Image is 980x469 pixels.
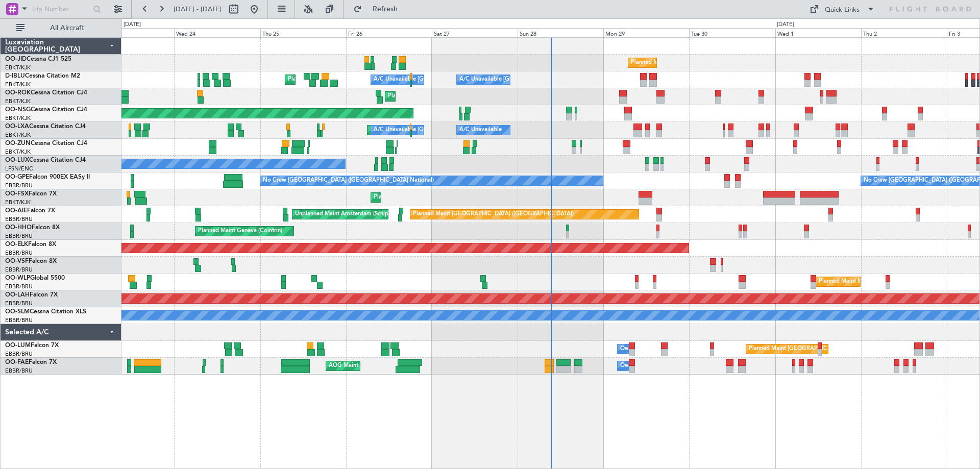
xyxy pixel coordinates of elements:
[5,140,87,146] a: OO-ZUNCessna Citation CJ4
[5,283,33,290] a: EBBR/BRU
[459,122,502,138] div: A/C Unavailable
[5,359,29,365] span: OO-FAE
[370,122,489,138] div: Planned Maint Kortrijk-[GEOGRAPHIC_DATA]
[518,28,603,37] div: Sun 28
[288,72,402,87] div: Planned Maint Nice ([GEOGRAPHIC_DATA])
[5,215,33,223] a: EBBR/BRU
[5,124,29,130] span: OO-LXA
[5,107,87,113] a: OO-NSGCessna Citation CJ4
[5,73,80,79] a: D-IBLUCessna Citation M2
[5,309,30,315] span: OO-SLM
[5,64,31,71] a: EBKT/KJK
[388,89,507,104] div: Planned Maint Kortrijk-[GEOGRAPHIC_DATA]
[819,274,892,289] div: Planned Maint Milan (Linate)
[198,224,282,239] div: Planned Maint Geneva (Cointrin)
[5,225,32,231] span: OO-HHO
[5,165,33,172] a: LFSN/ENC
[749,341,934,357] div: Planned Maint [GEOGRAPHIC_DATA] ([GEOGRAPHIC_DATA] National)
[5,107,31,113] span: OO-NSG
[174,5,222,14] span: [DATE] - [DATE]
[174,28,260,37] div: Wed 24
[5,157,29,163] span: OO-LUX
[5,56,71,62] a: OO-JIDCessna CJ1 525
[603,28,689,37] div: Mon 29
[5,157,86,163] a: OO-LUXCessna Citation CJ4
[295,207,398,222] div: Unplanned Maint Amsterdam (Schiphol)
[459,72,622,87] div: A/C Unavailable [GEOGRAPHIC_DATA]-[GEOGRAPHIC_DATA]
[5,191,57,197] a: OO-FSXFalcon 7X
[5,140,31,146] span: OO-ZUN
[5,266,33,274] a: EBBR/BRU
[825,5,860,15] div: Quick Links
[5,241,28,248] span: OO-ELK
[5,124,86,130] a: OO-LXACessna Citation CJ4
[5,292,58,298] a: OO-LAHFalcon 7X
[260,28,346,37] div: Thu 25
[374,122,563,138] div: A/C Unavailable [GEOGRAPHIC_DATA] ([GEOGRAPHIC_DATA] National)
[5,232,33,240] a: EBBR/BRU
[804,1,880,17] button: Quick Links
[5,249,33,257] a: EBBR/BRU
[5,225,60,231] a: OO-HHOFalcon 8X
[5,342,31,349] span: OO-LUM
[5,275,65,281] a: OO-WLPGlobal 5500
[5,350,33,358] a: EBBR/BRU
[5,359,57,365] a: OO-FAEFalcon 7X
[88,28,174,37] div: Tue 23
[5,174,29,180] span: OO-GPE
[5,182,33,189] a: EBBR/BRU
[263,173,434,188] div: No Crew [GEOGRAPHIC_DATA] ([GEOGRAPHIC_DATA] National)
[775,28,861,37] div: Wed 1
[5,309,86,315] a: OO-SLMCessna Citation XLS
[5,148,31,156] a: EBKT/KJK
[349,1,410,17] button: Refresh
[364,6,407,13] span: Refresh
[5,90,31,96] span: OO-ROK
[861,28,947,37] div: Thu 2
[374,72,563,87] div: A/C Unavailable [GEOGRAPHIC_DATA] ([GEOGRAPHIC_DATA] National)
[620,341,690,357] div: Owner Melsbroek Air Base
[5,90,87,96] a: OO-ROKCessna Citation CJ4
[5,131,31,139] a: EBKT/KJK
[5,367,33,375] a: EBBR/BRU
[5,56,27,62] span: OO-JID
[374,190,493,205] div: Planned Maint Kortrijk-[GEOGRAPHIC_DATA]
[432,28,518,37] div: Sat 27
[5,208,27,214] span: OO-AIE
[5,81,31,88] a: EBKT/KJK
[620,358,690,374] div: Owner Melsbroek Air Base
[5,174,90,180] a: OO-GPEFalcon 900EX EASy II
[5,199,31,206] a: EBKT/KJK
[346,28,432,37] div: Fri 26
[5,342,59,349] a: OO-LUMFalcon 7X
[5,73,25,79] span: D-IBLU
[5,300,33,307] a: EBBR/BRU
[5,208,55,214] a: OO-AIEFalcon 7X
[5,258,57,264] a: OO-VSFFalcon 8X
[689,28,775,37] div: Tue 30
[11,20,111,36] button: All Aircraft
[777,20,794,29] div: [DATE]
[31,2,90,17] input: Trip Number
[631,55,750,70] div: Planned Maint Kortrijk-[GEOGRAPHIC_DATA]
[413,207,574,222] div: Planned Maint [GEOGRAPHIC_DATA] ([GEOGRAPHIC_DATA])
[5,292,30,298] span: OO-LAH
[124,20,141,29] div: [DATE]
[5,97,31,105] a: EBKT/KJK
[5,241,56,248] a: OO-ELKFalcon 8X
[5,114,31,122] a: EBKT/KJK
[5,316,33,324] a: EBBR/BRU
[5,258,29,264] span: OO-VSF
[329,358,452,374] div: AOG Maint [US_STATE] ([GEOGRAPHIC_DATA])
[5,191,29,197] span: OO-FSX
[5,275,30,281] span: OO-WLP
[27,24,108,32] span: All Aircraft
